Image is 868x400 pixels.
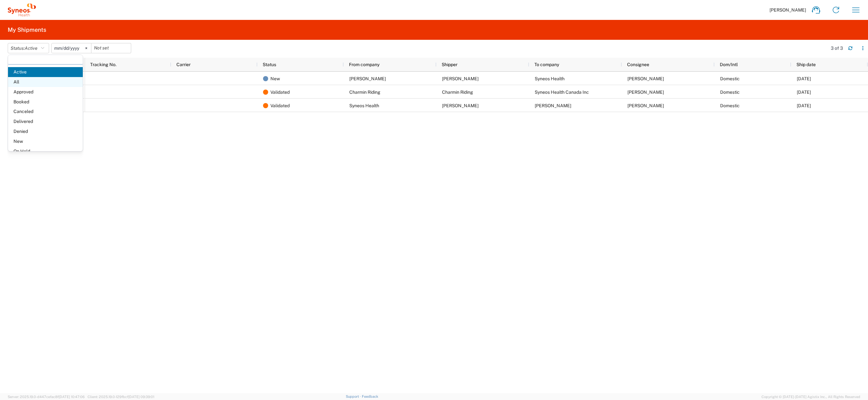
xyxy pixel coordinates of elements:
a: Support [346,395,362,398]
span: Domestic [720,76,740,81]
span: Charmin Riding [442,90,473,95]
h2: My Shipments [8,26,46,34]
span: On Hold [8,146,83,156]
span: Ship date [796,62,816,67]
button: Status:Active [8,43,49,53]
span: 08/06/2025 [797,103,811,108]
span: Status [263,62,276,67]
span: Domestic [720,103,740,108]
a: Feedback [362,395,378,398]
span: Allen DeSena [535,103,571,108]
span: Approved [8,87,83,97]
span: Charmin Riding [349,90,380,95]
span: Shipper [442,62,457,67]
span: [DATE] 09:39:01 [128,395,154,399]
span: [DATE] 10:47:06 [59,395,85,399]
span: All [8,77,83,87]
div: 3 of 3 [831,45,843,51]
span: Server: 2025.19.0-d447cefac8f [8,395,85,399]
span: Domestic [720,90,740,95]
span: Dom/Intl [720,62,738,67]
span: [PERSON_NAME] [770,7,806,13]
span: Active [8,67,83,77]
span: New [8,136,83,146]
span: Delivered [8,117,83,126]
span: Canceled [8,107,83,117]
span: To company [534,62,559,67]
span: Carrier [176,62,191,67]
span: Juan Gonzalez [442,103,479,108]
span: 08/26/2025 [797,90,811,95]
span: Copyright © [DATE]-[DATE] Agistix Inc., All Rights Reserved [762,394,860,400]
span: Syneos Health [535,76,565,81]
span: Syneos Health [349,103,379,108]
span: Validated [270,85,290,99]
span: Denied [8,126,83,136]
span: Tracking No. [90,62,116,67]
span: Lauri Filar [349,76,386,81]
span: Allen DeSena [627,103,664,108]
span: Consignee [627,62,649,67]
span: From company [349,62,379,67]
input: Not set [52,43,91,53]
span: Shaun Villafana [627,90,664,95]
span: Active [25,46,38,51]
span: Lauri Filar [442,76,479,81]
span: 08/26/2025 [797,76,811,81]
span: Booked [8,97,83,107]
input: Not set [91,43,131,53]
span: Validated [270,99,290,112]
span: Client: 2025.19.0-129fbcf [88,395,154,399]
span: New [270,72,280,85]
span: Syneos Health Canada Inc [535,90,589,95]
span: Juan Gonzalez [627,76,664,81]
